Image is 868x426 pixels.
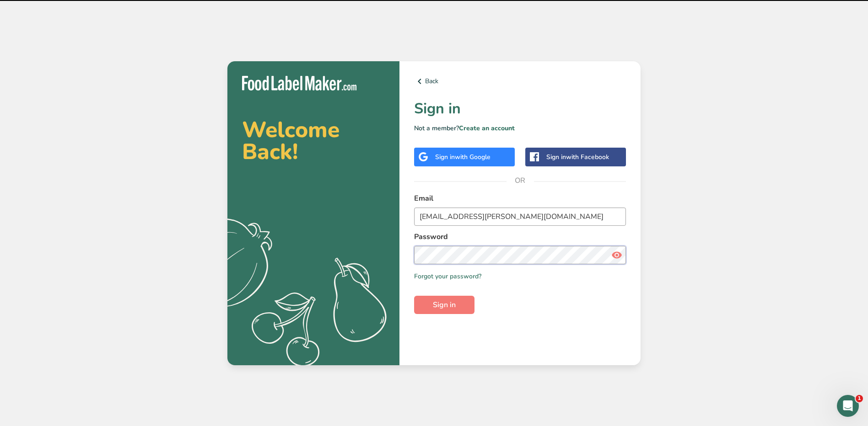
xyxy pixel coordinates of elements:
div: Sign in [435,152,491,162]
button: Sign in [414,296,474,314]
a: Create an account [459,124,515,133]
a: Back [414,76,626,87]
p: Not a member? [414,123,626,133]
span: with Facebook [566,153,609,161]
iframe: Intercom live chat [837,395,859,417]
h1: Sign in [414,98,626,120]
h2: Welcome Back! [242,119,385,163]
label: Email [414,193,626,204]
a: Forgot your password? [414,272,481,281]
span: OR [507,167,534,194]
input: Enter Your Email [414,208,626,226]
label: Password [414,231,626,242]
div: Sign in [546,152,609,162]
span: Sign in [433,299,456,310]
span: with Google [455,153,491,161]
span: 1 [856,395,863,402]
img: Food Label Maker [242,76,356,91]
